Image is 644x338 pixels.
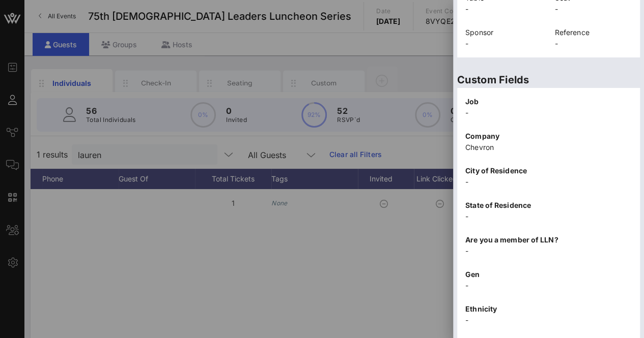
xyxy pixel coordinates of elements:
[465,315,632,326] p: -
[465,269,632,280] p: Gen
[465,211,632,222] p: -
[465,280,632,291] p: -
[555,38,632,49] p: -
[465,142,632,153] p: Chevron
[465,107,632,118] p: -
[465,131,632,142] p: Company
[465,245,632,257] p: -
[465,96,632,107] p: Job
[465,176,632,188] p: -
[465,234,632,245] p: Are you a member of LLN?
[465,165,632,176] p: City of Residence
[465,27,543,38] p: Sponsor
[465,200,632,211] p: State of Residence
[555,27,632,38] p: Reference
[465,4,543,15] p: -
[555,4,632,15] p: -
[457,72,640,88] p: Custom Fields
[465,303,632,315] p: Ethnicity
[465,38,543,49] p: -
